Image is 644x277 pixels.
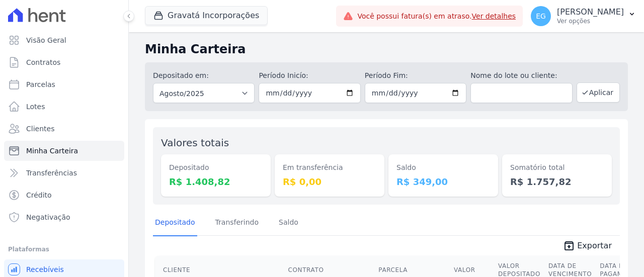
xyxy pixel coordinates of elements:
span: Contratos [26,57,60,67]
dd: R$ 1.757,82 [510,175,604,189]
a: Transferindo [213,210,261,236]
button: Gravatá Incorporações [145,6,268,25]
p: Ver opções [557,17,624,25]
a: Minha Carteira [4,141,124,161]
span: Você possui fatura(s) em atraso. [357,11,516,22]
label: Período Inicío: [259,70,360,81]
a: Transferências [4,163,124,183]
label: Período Fim: [365,70,466,81]
label: Depositado em: [153,71,209,79]
a: Clientes [4,119,124,139]
a: Lotes [4,97,124,117]
span: Clientes [26,124,54,134]
h2: Minha Carteira [145,40,628,58]
span: EG [536,13,546,20]
p: [PERSON_NAME] [557,7,624,17]
a: Parcelas [4,74,124,95]
span: Parcelas [26,79,55,89]
a: unarchive Exportar [555,240,620,254]
span: Visão Geral [26,35,66,45]
a: Visão Geral [4,30,124,50]
dd: R$ 0,00 [283,175,376,189]
span: Lotes [26,102,45,112]
button: Aplicar [577,82,620,103]
a: Contratos [4,52,124,72]
a: Depositado [153,210,197,236]
span: Minha Carteira [26,146,78,156]
a: Ver detalhes [472,12,516,20]
span: Recebíveis [26,264,64,274]
dt: Saldo [396,162,490,173]
span: Exportar [577,240,612,252]
div: Plataformas [8,243,120,255]
dd: R$ 1.408,82 [169,175,263,189]
dd: R$ 349,00 [396,175,490,189]
button: EG [PERSON_NAME] Ver opções [523,2,644,30]
span: Negativação [26,212,70,222]
span: Transferências [26,168,77,178]
dt: Somatório total [510,162,604,173]
label: Nome do lote ou cliente: [470,70,572,81]
a: Saldo [277,210,300,236]
span: Crédito [26,190,52,200]
dt: Em transferência [283,162,376,173]
a: Negativação [4,207,124,227]
i: unarchive [563,240,575,252]
dt: Depositado [169,162,263,173]
a: Crédito [4,185,124,205]
label: Valores totais [161,137,229,149]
